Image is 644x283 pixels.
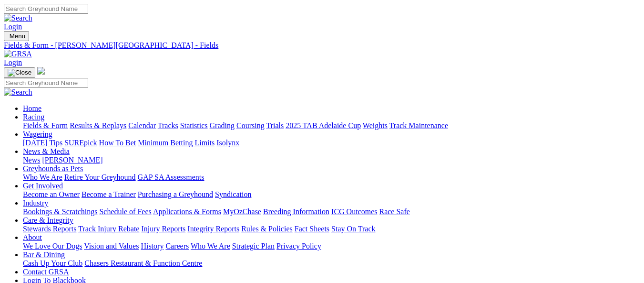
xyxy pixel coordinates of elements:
div: Get Involved [23,190,640,199]
div: Care & Integrity [23,225,640,233]
div: Industry [23,207,640,216]
a: Tracks [158,121,178,130]
a: Cash Up Your Club [23,259,82,267]
a: Grading [210,121,235,130]
img: Search [4,14,32,22]
div: News & Media [23,156,640,164]
a: History [141,242,164,250]
a: Applications & Forms [153,207,221,216]
a: Become an Owner [23,190,80,198]
a: Become a Trainer [82,190,136,198]
img: logo-grsa-white.png [37,67,45,75]
a: Integrity Reports [187,225,239,233]
a: Schedule of Fees [99,207,151,216]
a: How To Bet [99,139,136,147]
a: Results & Replays [70,121,126,130]
a: Careers [165,242,189,250]
a: Home [23,104,41,112]
a: Injury Reports [141,225,185,233]
div: Racing [23,121,640,130]
a: Industry [23,199,48,207]
a: Weights [363,121,388,130]
a: Greyhounds as Pets [23,164,83,173]
a: Login [4,58,22,66]
a: Racing [23,113,44,121]
a: Contact GRSA [23,268,69,276]
a: Race Safe [379,207,409,216]
a: Track Injury Rebate [78,225,139,233]
a: [PERSON_NAME] [42,156,102,164]
a: Chasers Restaurant & Function Centre [84,259,202,267]
a: MyOzChase [223,207,261,216]
a: We Love Our Dogs [23,242,82,250]
a: Track Maintenance [389,121,448,130]
div: Bar & Dining [23,259,640,268]
a: SUREpick [64,139,97,147]
input: Search [4,78,88,88]
a: Login [4,22,22,31]
span: Menu [10,33,25,40]
a: GAP SA Assessments [138,173,204,181]
a: Fields & Form [23,121,68,130]
a: Coursing [236,121,265,130]
div: Greyhounds as Pets [23,173,640,182]
a: Purchasing a Greyhound [138,190,213,198]
a: Get Involved [23,182,63,190]
a: Isolynx [216,139,239,147]
a: About [23,233,42,241]
a: Who We Are [191,242,230,250]
a: Who We Are [23,173,62,181]
a: Syndication [215,190,251,198]
a: Minimum Betting Limits [138,139,215,147]
a: Care & Integrity [23,216,73,224]
a: Statistics [180,121,208,130]
a: News [23,156,40,164]
img: Close [8,69,31,76]
div: Wagering [23,139,640,147]
a: Vision and Values [84,242,139,250]
a: Fact Sheets [295,225,329,233]
a: Privacy Policy [276,242,321,250]
button: Toggle navigation [4,31,29,41]
a: Retire Your Greyhound [64,173,136,181]
a: [DATE] Tips [23,139,62,147]
a: ICG Outcomes [331,207,377,216]
a: Calendar [128,121,156,130]
a: 2025 TAB Adelaide Cup [286,121,361,130]
a: Bookings & Scratchings [23,207,97,216]
a: Bar & Dining [23,250,65,259]
a: News & Media [23,147,70,155]
a: Strategic Plan [232,242,275,250]
a: Stewards Reports [23,225,76,233]
div: About [23,242,640,250]
img: Search [4,88,32,97]
a: Trials [266,121,284,130]
a: Rules & Policies [241,225,293,233]
img: GRSA [4,50,32,58]
a: Fields & Form - [PERSON_NAME][GEOGRAPHIC_DATA] - Fields [4,41,640,50]
a: Breeding Information [263,207,329,216]
a: Stay On Track [331,225,375,233]
button: Toggle navigation [4,67,35,78]
a: Wagering [23,130,52,138]
input: Search [4,4,88,14]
